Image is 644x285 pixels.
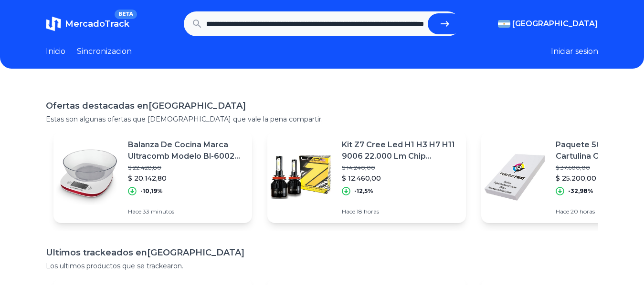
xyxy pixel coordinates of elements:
[46,16,129,31] a: MercadoTrackBETA
[77,46,132,57] a: Sincronizacion
[128,173,244,183] p: $ 20.142,80
[267,132,466,223] a: Featured imageKit Z7 Cree Led H1 H3 H7 H11 9006 22.000 Lm Chip [GEOGRAPHIC_DATA]$ 14.240,00$ 12.4...
[46,261,598,271] p: Los ultimos productos que se trackearon.
[46,46,65,57] a: Inicio
[46,246,598,259] h1: Ultimos trackeados en [GEOGRAPHIC_DATA]
[140,187,163,195] p: -10,19%
[354,187,373,195] p: -12,5%
[128,139,244,162] p: Balanza De Cocina Marca Ultracomb Modelo Bl-6002 Capacidad Máxima 3 Kg Color Blanco/rojo
[342,139,458,162] p: Kit Z7 Cree Led H1 H3 H7 H11 9006 22.000 Lm Chip [GEOGRAPHIC_DATA]
[46,114,598,124] p: Estas son algunas ofertas que [DEMOGRAPHIC_DATA] que vale la pena compartir.
[512,18,598,30] span: [GEOGRAPHIC_DATA]
[115,10,137,19] span: BETA
[46,16,61,31] img: MercadoTrack
[568,187,593,195] p: -32,98%
[53,144,120,211] img: Featured image
[342,173,458,183] p: $ 12.460,00
[267,144,334,211] img: Featured image
[46,99,598,112] h1: Ofertas destacadas en [GEOGRAPHIC_DATA]
[342,164,458,172] p: $ 14.240,00
[551,46,598,57] button: Iniciar sesion
[128,164,244,172] p: $ 22.428,80
[342,208,458,215] p: Hace 18 horas
[128,208,244,215] p: Hace 33 minutos
[481,144,548,211] img: Featured image
[53,132,252,223] a: Featured imageBalanza De Cocina Marca Ultracomb Modelo Bl-6002 Capacidad Máxima 3 Kg Color Blanco...
[498,18,598,30] button: [GEOGRAPHIC_DATA]
[65,19,129,29] span: MercadoTrack
[498,20,510,28] img: Argentina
